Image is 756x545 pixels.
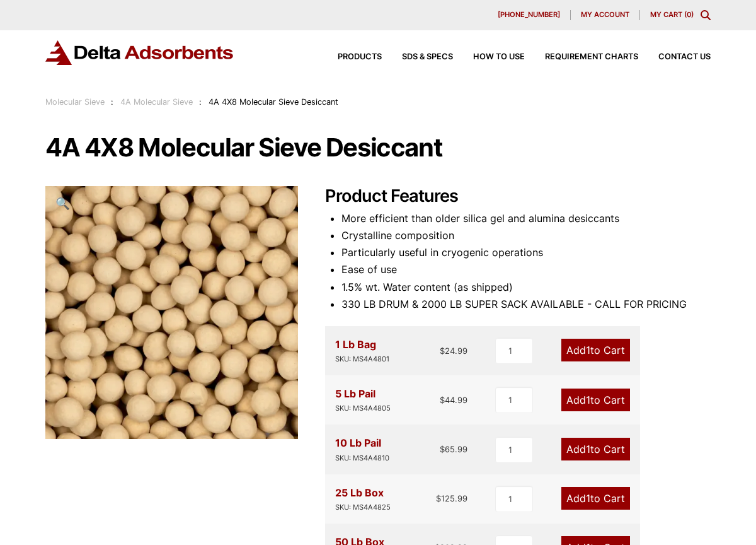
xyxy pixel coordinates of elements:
[545,53,638,61] span: Requirement Charts
[650,10,694,19] a: My Cart (0)
[436,493,467,503] bdi: 125.99
[335,353,389,365] div: SKU: MS4A4801
[335,336,389,365] div: 1 Lb Bag
[473,53,525,61] span: How to Use
[209,97,338,107] span: 4A 4X8 Molecular Sieve Desiccant
[687,10,691,19] span: 0
[402,53,453,61] span: SDS & SPECS
[335,385,391,414] div: 5 Lb Pail
[586,394,590,406] span: 1
[318,53,382,61] a: Products
[440,346,467,356] bdi: 24.99
[488,10,571,20] a: [PHONE_NUMBER]
[341,210,711,227] li: More efficient than older silica gel and alumina desiccants
[45,186,80,221] a: View full-screen image gallery
[638,53,711,61] a: Contact Us
[498,11,560,18] span: [PHONE_NUMBER]
[335,484,391,513] div: 25 Lb Box
[586,443,590,455] span: 1
[658,53,711,61] span: Contact Us
[701,10,711,20] div: Toggle Modal Content
[341,261,711,278] li: Ease of use
[45,134,711,161] h1: 4A 4X8 Molecular Sieve Desiccant
[325,186,711,207] h2: Product Features
[335,452,389,464] div: SKU: MS4A4810
[335,402,391,414] div: SKU: MS4A4805
[561,438,630,460] a: Add1to Cart
[335,501,391,513] div: SKU: MS4A4825
[586,492,590,505] span: 1
[335,435,389,464] div: 10 Lb Pail
[111,97,113,107] span: :
[341,279,711,296] li: 1.5% wt. Water content (as shipped)
[120,97,193,107] a: 4A Molecular Sieve
[440,395,445,405] span: $
[199,97,202,107] span: :
[571,10,640,20] a: My account
[561,389,630,411] a: Add1to Cart
[440,444,445,454] span: $
[338,53,382,61] span: Products
[341,296,711,313] li: 330 LB DRUM & 2000 LB SUPER SACK AVAILABLE - CALL FOR PRICING
[561,339,630,361] a: Add1to Cart
[382,53,453,61] a: SDS & SPECS
[341,227,711,244] li: Crystalline composition
[453,53,525,61] a: How to Use
[586,344,590,356] span: 1
[440,444,467,454] bdi: 65.99
[45,40,234,65] img: Delta Adsorbents
[440,395,467,405] bdi: 44.99
[581,11,629,18] span: My account
[341,244,711,261] li: Particularly useful in cryogenic operations
[440,346,445,356] span: $
[45,97,105,107] a: Molecular Sieve
[525,53,638,61] a: Requirement Charts
[561,487,630,510] a: Add1to Cart
[436,493,441,503] span: $
[55,196,70,210] span: 🔍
